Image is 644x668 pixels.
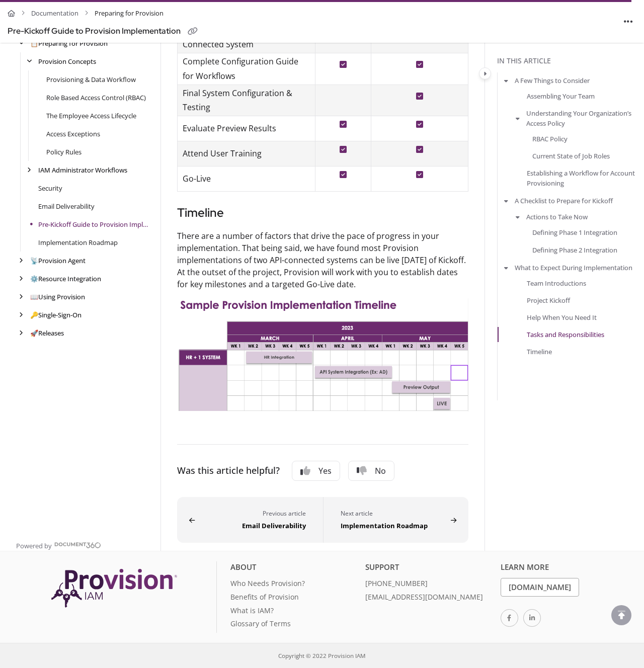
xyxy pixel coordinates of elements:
div: Next article [341,509,447,519]
td: Complete Configuration Guide for Workflows [178,53,315,85]
a: Assembling Your Team [527,91,595,101]
a: [PHONE_NUMBER] [365,578,493,592]
a: A Few Things to Consider [515,75,590,86]
img: Screenshot%202023-02-24%20at%205.04.53%20PM(1).png [177,298,468,412]
div: Was this article helpful? [177,464,280,478]
div: arrow [16,328,26,338]
a: [DOMAIN_NAME] [501,578,579,597]
a: Benefits of Provision [230,592,358,605]
button: arrow [502,262,511,273]
p: There are a number of factors that drive the pace of progress in your implementation. That being ... [177,230,468,290]
div: arrow [24,165,34,175]
div: Learn More [501,561,628,578]
a: Resource Integration [30,274,101,284]
a: IAM Administrator Workflows [38,165,127,175]
button: Category toggle [479,67,491,79]
span: 🔑 [30,310,38,319]
div: arrow [16,39,26,48]
a: Actions to Take Now [526,212,588,222]
div: arrow [16,310,26,320]
a: Documentation [31,6,78,21]
a: Implementation Roadmap [38,237,118,247]
a: Defining Phase 2 Integration [532,244,617,255]
a: Single-Sign-On [30,310,82,320]
div: Support [365,561,493,578]
a: Role Based Access Control (RBAC) [46,93,146,103]
a: Understanding Your Organization’s Access Policy [526,108,640,128]
td: Attend User Training [178,141,315,166]
button: arrow [513,113,522,124]
a: Tasks and Responsibilities [527,329,604,340]
a: Home [8,6,15,21]
button: No [348,461,394,481]
button: Email Deliverability [177,497,323,543]
a: Provision Concepts [38,56,96,66]
div: arrow [16,292,26,302]
div: scroll to top [611,605,631,625]
span: 📡 [30,256,38,265]
a: Using Provision [30,292,85,302]
td: Go-Live [178,166,315,191]
span: Preparing for Provision [95,6,164,21]
button: Copy link of [185,24,201,40]
a: RBAC Policy [532,133,568,143]
button: Article more options [620,13,636,29]
div: Email Deliverability [199,519,306,531]
span: Powered by [16,541,52,551]
div: About [230,561,358,578]
button: Implementation Roadmap [323,497,469,543]
a: What is IAM? [230,605,358,619]
a: Provision Agent [30,256,86,266]
a: Releases [30,328,64,338]
a: Timeline [527,347,552,357]
a: Help When You Need It [527,312,597,322]
a: A Checklist to Prepare for Kickoff [515,196,613,206]
a: [EMAIL_ADDRESS][DOMAIN_NAME] [365,592,493,605]
td: Evaluate Preview Results [178,116,315,141]
a: Current State of Job Roles [532,150,610,160]
div: arrow [16,274,26,284]
div: Implementation Roadmap [341,519,447,531]
a: Provisioning & Data Workflow [46,74,136,85]
span: ⚙️ [30,274,38,283]
div: arrow [24,57,34,66]
a: Security [38,183,62,193]
a: Who Needs Provision? [230,578,358,592]
a: Team Introductions [527,278,586,288]
div: Previous article [199,509,306,519]
button: Yes [292,461,340,481]
span: 📋 [30,39,38,48]
a: Access Exceptions [46,129,100,139]
a: Glossary of Terms [230,618,358,632]
span: 🚀 [30,328,38,338]
a: Establishing a Workflow for Account Provisioning [527,168,640,188]
span: 📖 [30,292,38,301]
a: The Employee Access Lifecycle [46,111,136,121]
a: What to Expect During Implementation [515,262,632,272]
button: arrow [502,75,511,86]
a: Defining Phase 1 Integration [532,227,617,237]
a: Pre-Kickoff Guide to Provision Implementation [38,219,150,229]
button: arrow [513,211,522,222]
h3: Timeline [177,204,468,222]
img: Provision IAM Onboarding Platform [51,569,177,608]
a: Policy Rules [46,147,82,157]
a: Project Kickoff [527,295,570,305]
a: Preparing for Provision [30,38,108,48]
img: Document360 [54,542,101,548]
a: Email Deliverability [38,201,95,211]
div: Pre-Kickoff Guide to Provision Implementation [8,24,181,39]
div: arrow [16,256,26,266]
button: arrow [502,195,511,206]
div: In this article [497,55,640,66]
a: Powered by Document360 - opens in a new tab [16,539,101,551]
td: Final System Configuration & Testing [178,85,315,116]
